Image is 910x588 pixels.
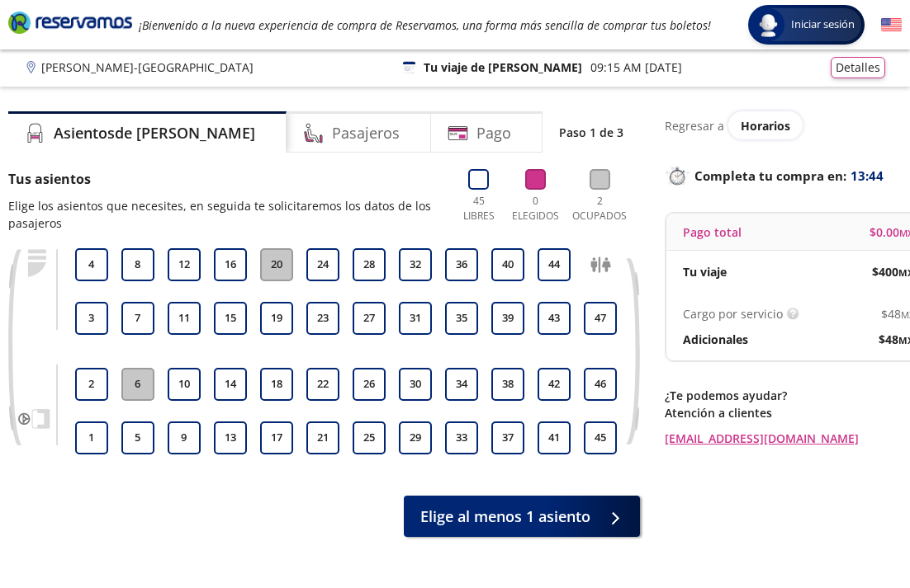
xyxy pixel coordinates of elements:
button: 11 [168,302,201,335]
button: 32 [399,248,432,281]
p: Pago total [683,223,742,241]
p: Elige los asientos que necesites, en seguida te solicitaremos los datos de los pasajeros [8,197,442,232]
button: Elige al menos 1 asiento [404,496,640,537]
button: 35 [445,302,478,335]
button: 41 [538,421,571,454]
button: 7 [121,302,154,335]
button: 38 [491,368,524,401]
button: 2 [75,368,108,401]
p: Cargo por servicio [683,305,783,322]
button: 22 [306,368,339,401]
button: 27 [353,302,386,335]
button: 9 [168,421,201,454]
button: English [881,15,902,35]
button: 31 [399,302,432,335]
i: Brand Logo [8,10,132,35]
p: Regresar a [665,117,724,134]
button: 40 [491,248,524,281]
button: 20 [260,248,293,281]
button: 44 [538,248,571,281]
button: 30 [399,368,432,401]
span: Elige al menos 1 asiento [420,506,590,528]
button: 47 [584,302,617,335]
button: 37 [491,421,524,454]
button: 4 [75,248,108,281]
p: 09:15 AM [DATE] [590,59,682,76]
button: 18 [260,368,293,401]
button: 1 [75,421,108,454]
p: 0 Elegidos [511,194,560,223]
button: 12 [168,248,201,281]
button: 28 [353,248,386,281]
p: Paso 1 de 3 [559,124,623,141]
button: 13 [214,421,247,454]
p: [PERSON_NAME] - [GEOGRAPHIC_DATA] [41,59,254,76]
button: 19 [260,302,293,335]
h4: Pago [476,122,511,144]
button: 46 [584,368,617,401]
p: Adicionales [683,331,748,348]
span: Horarios [741,118,790,134]
button: 21 [306,421,339,454]
button: 14 [214,368,247,401]
button: 42 [538,368,571,401]
button: 6 [121,368,154,401]
button: 15 [214,302,247,335]
p: Tu viaje [683,263,727,280]
button: 33 [445,421,478,454]
button: 26 [353,368,386,401]
button: 24 [306,248,339,281]
p: Tu viaje de [PERSON_NAME] [424,59,582,76]
button: 34 [445,368,478,401]
button: 16 [214,248,247,281]
button: 3 [75,302,108,335]
em: ¡Bienvenido a la nueva experiencia de compra de Reservamos, una forma más sencilla de comprar tus... [139,17,711,33]
p: 2 Ocupados [572,194,628,223]
button: 8 [121,248,154,281]
span: Iniciar sesión [784,16,861,33]
button: 39 [491,302,524,335]
button: 17 [260,421,293,454]
iframe: Messagebird Livechat Widget [814,492,893,572]
span: 13:44 [851,167,884,186]
h4: Asientos de [PERSON_NAME] [54,122,255,144]
button: 25 [353,421,386,454]
a: Brand Logo [8,10,132,40]
h4: Pasajeros [332,122,400,144]
p: 45 Libres [458,194,499,223]
p: Tus asientos [8,169,442,189]
button: Detalles [831,57,885,78]
button: 10 [168,368,201,401]
button: 5 [121,421,154,454]
button: 23 [306,302,339,335]
button: 29 [399,421,432,454]
button: 45 [584,421,617,454]
button: 36 [445,248,478,281]
button: 43 [538,302,571,335]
